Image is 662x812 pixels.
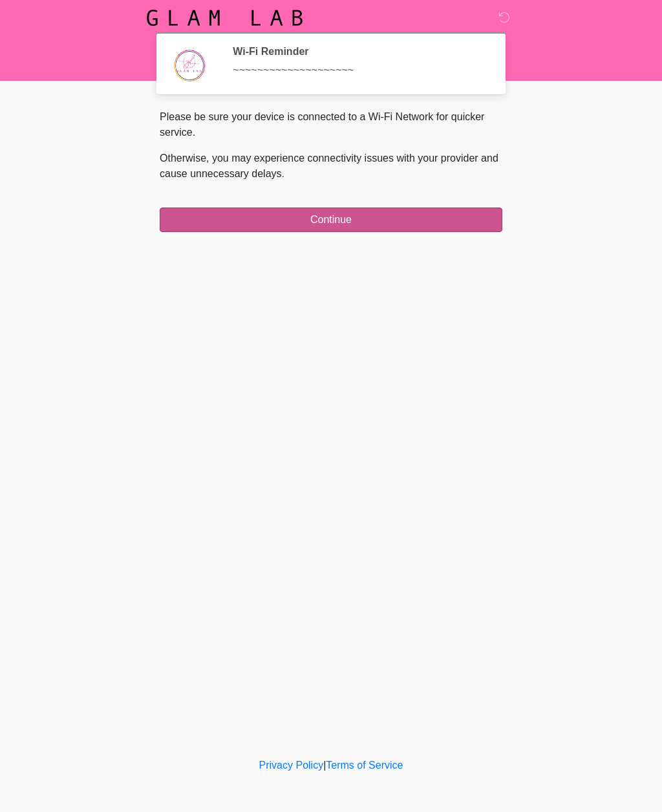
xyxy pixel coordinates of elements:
h2: Wi-Fi Reminder [233,45,483,58]
a: | [323,760,326,771]
p: Please be sure your device is connected to a Wi-Fi Network for quicker service. [160,109,502,140]
a: Terms of Service [326,760,403,771]
button: Continue [160,208,502,232]
img: Glam Lab Logo [147,10,303,26]
span: . [282,168,284,179]
a: Privacy Policy [259,760,324,771]
p: Otherwise, you may experience connectivity issues with your provider and cause unnecessary delays [160,151,502,182]
div: ~~~~~~~~~~~~~~~~~~~~ [233,63,483,78]
img: Agent Avatar [169,45,208,84]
